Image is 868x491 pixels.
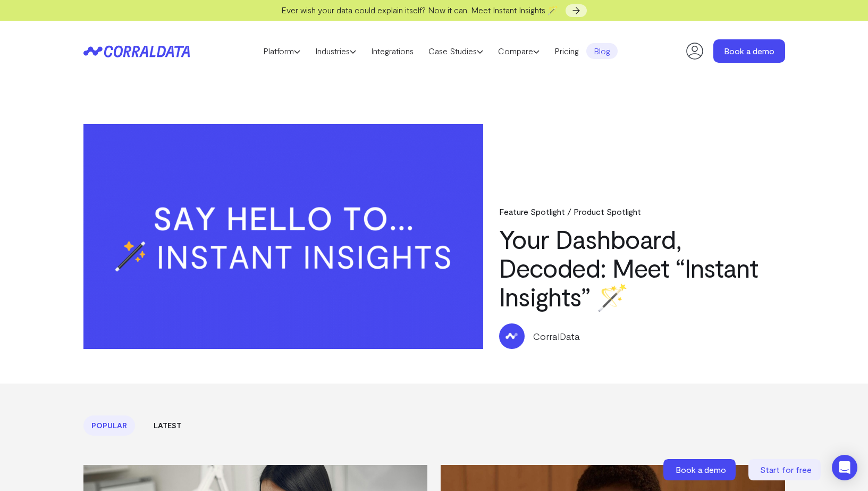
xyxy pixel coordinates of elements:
[499,223,758,312] a: Your Dashboard, Decoded: Meet “Instant Insights” 🪄
[364,43,421,59] a: Integrations
[663,459,738,480] a: Book a demo
[146,415,189,436] a: Latest
[748,459,823,480] a: Start for free
[281,5,558,15] span: Ever wish your data could explain itself? Now it can. Meet Instant Insights 🪄
[586,43,618,59] a: Blog
[547,43,586,59] a: Pricing
[713,39,785,63] a: Book a demo
[832,455,857,480] div: Open Intercom Messenger
[308,43,364,59] a: Industries
[499,206,785,217] div: Feature Spotlight / Product Spotlight
[83,415,135,436] a: Popular
[421,43,491,59] a: Case Studies
[256,43,308,59] a: Platform
[533,329,580,343] p: CorralData
[491,43,547,59] a: Compare
[760,464,812,475] span: Start for free
[676,464,726,475] span: Book a demo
